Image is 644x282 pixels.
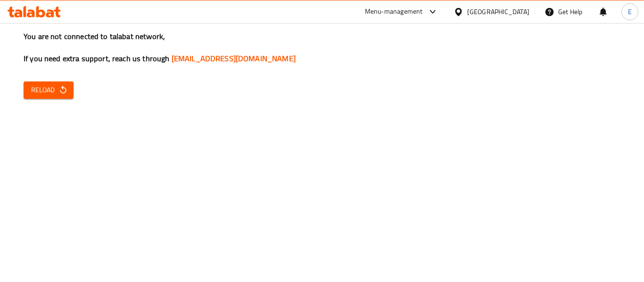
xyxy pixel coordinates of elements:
a: [EMAIL_ADDRESS][DOMAIN_NAME] [172,51,296,65]
h3: You are not connected to talabat network, If you need extra support, reach us through [24,31,620,64]
span: Reload [31,84,66,96]
div: Menu-management [365,6,423,17]
div: [GEOGRAPHIC_DATA] [467,7,529,17]
button: Reload [24,81,74,99]
span: E [628,7,632,17]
